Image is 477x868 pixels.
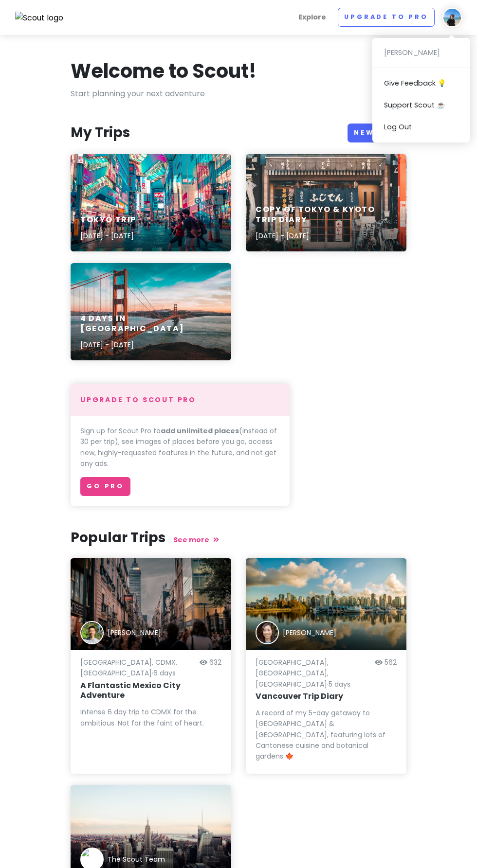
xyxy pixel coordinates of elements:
[256,621,279,644] img: Trip author
[442,8,462,27] img: User profile
[80,339,221,350] p: [DATE] - [DATE]
[80,230,136,241] p: [DATE] - [DATE]
[71,58,257,84] h1: Welcome to Scout!
[246,558,406,773] a: Trip author[PERSON_NAME][GEOGRAPHIC_DATA], [GEOGRAPHIC_DATA], [GEOGRAPHIC_DATA]·5 days562Vancouve...
[256,230,397,241] p: [DATE] - [DATE]
[283,627,336,638] div: [PERSON_NAME]
[372,94,470,116] a: Support Scout ☕️
[348,124,406,142] a: New Trip
[80,425,280,469] p: Sign up for Scout Pro to (instead of 30 per trip), see images of places before you go, access new...
[80,707,221,728] div: Intense 6 day trip to CDMX for the ambitious. Not for the faint of heart.
[385,657,397,667] span: 562
[256,691,397,702] h6: Vancouver Trip Diary
[80,314,221,334] h6: 4 Days in [GEOGRAPHIC_DATA]
[71,154,231,251] a: people walking on road near well-lit buildingsTokyo Trip[DATE] - [DATE]
[108,627,161,638] div: [PERSON_NAME]
[256,205,397,225] h6: Copy of Tokyo & Kyoto Trip Diary
[246,154,406,251] a: bicycle in front of Japanese storeCopy of Tokyo & Kyoto Trip Diary[DATE] - [DATE]
[71,529,406,547] h3: Popular Trips
[209,657,221,667] span: 632
[173,535,219,545] a: See more
[80,657,196,679] p: [GEOGRAPHIC_DATA], CDMX, [GEOGRAPHIC_DATA] · 6 days
[80,215,136,225] h6: Tokyo Trip
[71,88,406,100] p: Start planning your next adventure
[108,854,165,865] div: The Scout Team
[294,8,330,27] a: Explore
[15,12,64,24] img: Scout logo
[71,558,231,773] a: Trip author[PERSON_NAME][GEOGRAPHIC_DATA], CDMX, [GEOGRAPHIC_DATA]·6 days632A Flantastic Mexico C...
[372,116,470,138] a: Log Out
[71,124,130,142] h3: My Trips
[161,426,239,436] strong: add unlimited places
[372,72,470,94] a: Give Feedback 💡
[256,708,397,762] div: A record of my 5-day getaway to [GEOGRAPHIC_DATA] & [GEOGRAPHIC_DATA], featuring lots of Cantones...
[256,657,371,690] p: [GEOGRAPHIC_DATA], [GEOGRAPHIC_DATA], [GEOGRAPHIC_DATA] · 5 days
[80,621,104,644] img: Trip author
[80,395,280,404] h4: Upgrade to Scout Pro
[80,681,221,701] h6: A Flantastic Mexico City Adventure
[80,477,130,496] a: Go Pro
[71,263,231,360] a: 4 Days in [GEOGRAPHIC_DATA][DATE] - [DATE]
[338,8,435,27] a: Upgrade to Pro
